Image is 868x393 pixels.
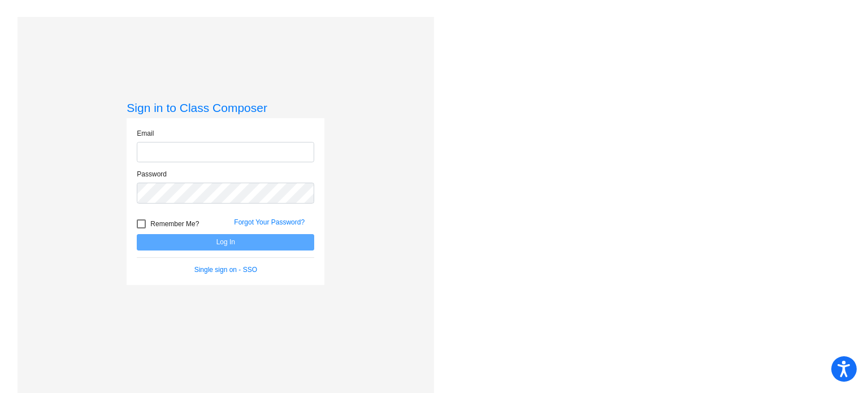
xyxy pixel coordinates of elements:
[137,128,154,139] label: Email
[150,217,199,231] span: Remember Me?
[137,234,314,251] button: Log In
[137,169,167,179] label: Password
[194,266,257,274] a: Single sign on - SSO
[234,218,305,226] a: Forgot Your Password?
[127,101,324,115] h3: Sign in to Class Composer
